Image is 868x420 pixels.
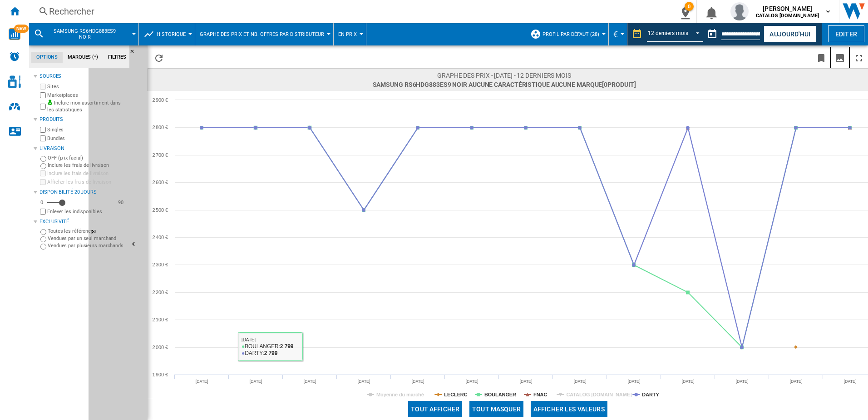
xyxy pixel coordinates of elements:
tspan: [DATE] [196,379,208,384]
span: [PERSON_NAME] [756,4,819,13]
tspan: [DATE] [682,379,695,384]
label: Afficher les frais de livraison [47,179,126,185]
input: Inclure mon assortiment dans les statistiques [40,101,46,112]
input: Afficher les frais de livraison [40,209,46,215]
div: 12 derniers mois [648,30,688,36]
button: Open calendar [749,25,765,41]
button: Recharger [150,47,168,68]
md-select: REPORTS.WIZARD.STEPS.REPORT.STEPS.REPORT_OPTIONS.PERIOD: 12 derniers mois [647,27,703,42]
input: Vendues par un seul marchand [40,236,46,242]
label: Vendues par un seul marchand [48,235,126,242]
label: Sites [47,83,126,90]
div: SAMSUNG RS6HDG883ES9 NOIR [34,23,134,45]
input: Afficher les frais de livraison [40,179,46,185]
md-tab-item: Marques (*) [63,52,103,63]
div: 0 [685,2,694,11]
span: Graphe des prix - [DATE] - 12 derniers mois [373,71,636,80]
tspan: [DATE] [574,379,587,384]
label: Vendues par plusieurs marchands [48,242,126,249]
tspan: [DATE] [412,379,424,384]
label: OFF (prix facial) [48,155,126,161]
tspan: FNAC [533,392,547,397]
button: SAMSUNG RS6HDG883ES9 NOIR [48,23,130,45]
input: Marketplaces [40,92,46,98]
label: Inclure mon assortiment dans les statistiques [47,100,126,114]
label: Toutes les références [48,228,126,235]
button: € [613,23,622,45]
img: alerts-logo.svg [9,51,20,62]
span: [0 ] [602,81,636,88]
b: CATALOG [DOMAIN_NAME] [756,13,819,19]
span: Profil par défaut (28) [542,31,599,37]
div: Exclusivité [39,218,126,225]
span: En prix [338,31,357,37]
md-tab-item: Options [31,52,63,63]
input: Inclure les frais de livraison [40,163,46,169]
button: Masquer [129,45,140,62]
button: Afficher [89,45,98,420]
input: Bundles [40,135,46,141]
div: Sources [39,73,126,80]
img: cosmetic-logo.svg [8,75,21,88]
div: Livraison [39,145,126,152]
tspan: [DATE] [250,379,262,384]
span: Graphe des prix et nb. offres par distributeur [200,31,324,37]
button: Historique [157,23,190,45]
button: Tout masquer [469,401,523,417]
input: Sites [40,84,46,90]
tspan: [DATE] [790,379,803,384]
img: mysite-bg-18x18.png [47,100,53,105]
tspan: 2 100 € [153,317,168,322]
button: Aujourd'hui [764,25,816,42]
label: Bundles [47,135,126,142]
div: Rechercher [49,5,647,18]
tspan: 2 000 € [153,345,168,350]
tspan: CATALOG [DOMAIN_NAME] [566,392,632,397]
tspan: 1 900 € [153,372,168,377]
md-tab-item: Filtres [103,52,131,63]
label: Enlever les indisponibles [47,208,126,215]
label: Inclure les frais de livraison [47,170,126,177]
button: Tout afficher [408,401,462,417]
tspan: LECLERC [444,392,467,397]
div: Historique [143,23,190,45]
button: En prix [338,23,361,45]
label: Inclure les frais de livraison [48,162,126,169]
img: wise-card.svg [9,28,20,40]
tspan: 2 700 € [153,152,168,158]
md-menu: Currency [609,23,627,45]
tspan: [DATE] [736,379,749,384]
button: Profil par défaut (28) [542,23,604,45]
tspan: [DATE] [304,379,316,384]
div: Graphe des prix et nb. offres par distributeur [200,23,329,45]
tspan: 2 800 € [153,125,168,130]
div: Disponibilité 20 Jours [39,189,126,196]
span: SAMSUNG RS6HDG883ES9 NOIR Aucune caractéristique Aucune marque [373,80,636,89]
input: Vendues par plusieurs marchands [40,244,46,250]
tspan: [DATE] [628,379,641,384]
tspan: 2 400 € [153,235,168,240]
input: Toutes les références [40,229,46,235]
tspan: BOULANGER [484,392,516,397]
tspan: DARTY [642,392,659,397]
img: profile.jpg [730,2,749,20]
md-slider: Disponibilité [47,198,114,207]
tspan: 2 200 € [153,290,168,295]
tspan: 2 900 € [153,97,168,103]
button: Editer [828,25,864,42]
button: Créer un favoris [812,47,830,68]
span: NEW [14,25,29,33]
tspan: [DATE] [844,379,857,384]
tspan: 2 500 € [153,207,168,213]
button: Plein écran [850,47,868,68]
span: € [613,30,618,39]
input: Singles [40,127,46,133]
label: Marketplaces [47,92,126,99]
tspan: [DATE] [358,379,370,384]
div: Ce rapport est basé sur une date antérieure à celle d'aujourd'hui. [703,23,762,45]
span: SAMSUNG RS6HDG883ES9 NOIR [48,28,121,40]
button: Afficher les valeurs [531,401,607,417]
tspan: Moyenne du marché [376,392,424,397]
